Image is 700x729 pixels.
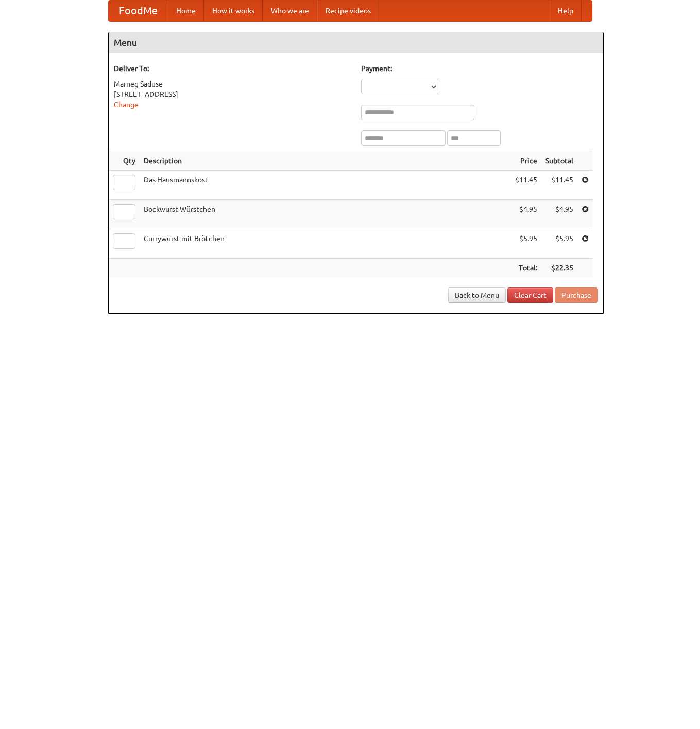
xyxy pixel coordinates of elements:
[140,171,511,200] td: Das Hausmannskost
[140,200,511,229] td: Bockwurst Würstchen
[541,171,577,200] td: $11.45
[109,1,168,21] a: FoodMe
[140,229,511,259] td: Currywurst mit Brötchen
[204,1,263,21] a: How it works
[507,287,553,303] a: Clear Cart
[114,79,351,89] div: Marneg Saduse
[541,229,577,259] td: $5.95
[361,63,598,74] h5: Payment:
[114,63,351,74] h5: Deliver To:
[511,200,541,229] td: $4.95
[511,171,541,200] td: $11.45
[511,229,541,259] td: $5.95
[541,151,577,171] th: Subtotal
[109,151,140,171] th: Qty
[541,200,577,229] td: $4.95
[114,100,139,109] a: Change
[550,1,582,21] a: Help
[317,1,379,21] a: Recipe videos
[541,259,577,278] th: $22.35
[109,32,603,53] h4: Menu
[140,151,511,171] th: Description
[168,1,204,21] a: Home
[511,259,541,278] th: Total:
[448,287,506,303] a: Back to Menu
[511,151,541,171] th: Price
[114,89,351,99] div: [STREET_ADDRESS]
[263,1,317,21] a: Who we are
[555,287,598,303] button: Purchase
